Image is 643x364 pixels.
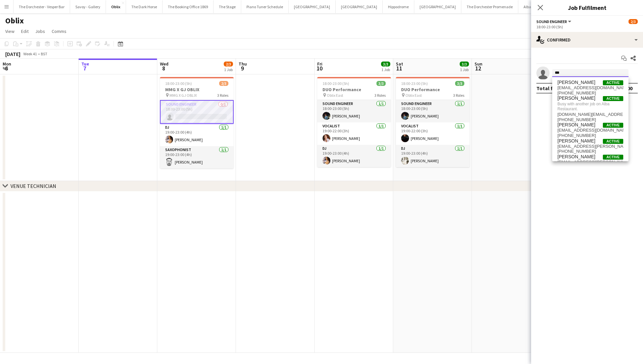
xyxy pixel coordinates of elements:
[536,19,572,24] button: Sound Engineer
[165,81,192,86] span: 18:00-23:00 (5h)
[629,19,638,24] span: 2/3
[461,0,518,13] button: The Dorchester Promenade
[3,27,17,36] a: View
[317,100,391,122] app-card-role: Sound Engineer1/118:00-23:00 (5h)[PERSON_NAME]
[603,123,623,128] span: Active
[214,0,241,13] button: The Stage
[603,155,623,160] span: Active
[241,0,289,13] button: Piano Tuner Schedule
[557,160,623,165] span: mtthw.hayman@gmail.com
[381,67,390,72] div: 1 Job
[383,0,414,13] button: Hippodrome
[396,145,470,167] app-card-role: DJ1/119:00-23:00 (4h)[PERSON_NAME]
[518,0,556,13] button: Alba Restaurant
[475,61,482,67] span: Sun
[238,65,247,72] span: 9
[536,24,638,29] div: 18:00-23:00 (5h)
[396,122,470,145] app-card-role: Vocalist1/119:00-22:00 (3h)[PERSON_NAME]
[317,77,391,167] app-job-card: 18:00-23:00 (5h)3/3DUO Performance Oblix East3 RolesSound Engineer1/118:00-23:00 (5h)[PERSON_NAME...
[396,77,470,167] app-job-card: 18:00-23:00 (5h)3/3DUO Performance Oblix East3 RolesSound Engineer1/118:00-23:00 (5h)[PERSON_NAME...
[531,3,643,12] h3: Job Fulfilment
[11,183,56,189] div: VENUE TECHNICIAN
[224,62,233,66] span: 2/3
[557,101,623,112] span: Busy with another job on Alba Restaurant.
[536,19,567,24] span: Sound Engineer
[401,81,428,86] span: 18:00-23:00 (5h)
[41,51,47,56] div: BST
[557,95,595,101] span: Matteo Cortinovis
[557,154,595,160] span: Matthew Hayman
[603,96,623,101] span: Active
[460,62,469,66] span: 3/3
[169,93,197,98] span: MMG X GJ OBLIX
[126,0,163,13] button: The Dark Horse
[405,93,422,98] span: Oblix East
[33,27,48,36] a: Jobs
[160,124,234,146] app-card-role: DJ1/119:00-23:00 (4h)[PERSON_NAME]
[316,65,322,72] span: 10
[49,27,69,36] a: Comms
[35,28,45,34] span: Jobs
[5,16,24,26] h1: Oblix
[219,81,228,86] span: 2/3
[163,0,214,13] button: The Booking Office 1869
[396,61,403,67] span: Sat
[160,61,168,67] span: Wed
[557,138,595,144] span: Matthew Demetriou
[217,93,228,98] span: 3 Roles
[70,0,106,13] button: Savoy - Gallery
[18,27,31,36] a: Edit
[396,100,470,122] app-card-role: Sound Engineer1/118:00-23:00 (5h)[PERSON_NAME]
[414,0,461,13] button: [GEOGRAPHIC_DATA]
[557,85,623,91] span: matthewaston32@googlemail.com
[557,117,623,122] span: +447399912019
[557,80,595,85] span: Matthew Aston
[160,77,234,169] div: 18:00-23:00 (5h)2/3MMG X GJ OBLIX MMG X GJ OBLIX3 RolesSound Engineer0/118:00-23:00 (5h) DJ1/119:...
[3,61,11,67] span: Mon
[289,0,336,13] button: [GEOGRAPHIC_DATA]
[5,51,20,57] div: [DATE]
[317,122,391,145] app-card-role: Vocalist1/119:00-22:00 (3h)[PERSON_NAME]
[603,80,623,85] span: Active
[317,87,391,92] h3: DUO Performance
[2,65,11,72] span: 6
[381,62,390,66] span: 3/3
[81,61,89,67] span: Tue
[21,28,29,34] span: Edit
[317,61,322,67] span: Fri
[455,81,464,86] span: 3/3
[160,100,234,124] app-card-role: Sound Engineer0/118:00-23:00 (5h)
[106,0,126,13] button: Oblix
[395,65,403,72] span: 11
[80,65,89,72] span: 7
[5,28,14,34] span: View
[224,67,233,72] div: 1 Job
[336,0,383,13] button: [GEOGRAPHIC_DATA]
[22,51,38,56] span: Week 41
[557,112,623,117] span: waitate.music@gmail.com
[474,65,482,72] span: 12
[557,149,623,154] span: +4407557789001
[159,65,168,72] span: 8
[322,81,349,86] span: 18:00-23:00 (5h)
[557,144,623,149] span: demetriou.matthew@gmail.com
[396,87,470,92] h3: DUO Performance
[536,85,559,91] div: Total fee
[160,87,234,92] h3: MMG X GJ OBLIX
[52,28,66,34] span: Comms
[376,81,386,86] span: 3/3
[239,61,247,67] span: Thu
[557,133,623,138] span: +447543318732
[13,0,70,13] button: The Dorchester - Vesper Bar
[557,128,623,133] span: mattdaviesmusic@zoho.com
[317,145,391,167] app-card-role: DJ1/119:00-23:00 (4h)[PERSON_NAME]
[460,67,469,72] div: 1 Job
[557,122,595,128] span: Matt Davies
[374,93,386,98] span: 3 Roles
[603,139,623,144] span: Active
[160,146,234,169] app-card-role: Saxophonist1/119:00-23:00 (4h)[PERSON_NAME]
[327,93,343,98] span: Oblix East
[557,91,623,96] span: +447906573024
